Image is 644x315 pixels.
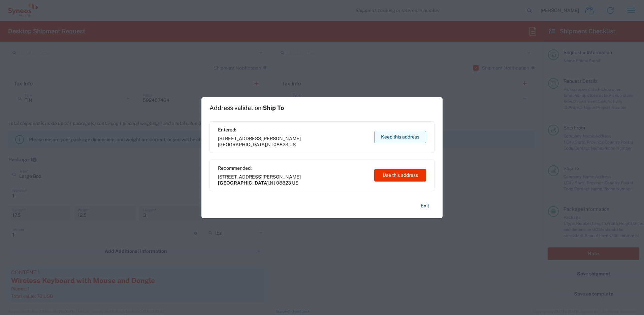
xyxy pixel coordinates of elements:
span: [STREET_ADDRESS][PERSON_NAME] , [218,135,368,148]
span: 08823 [276,180,291,186]
button: Use this address [374,169,426,182]
span: Ship To [263,104,284,111]
span: Recommended: [218,165,368,171]
button: Exit [415,200,434,212]
span: US [289,142,296,147]
span: 08823 [273,142,288,147]
span: [GEOGRAPHIC_DATA] [218,142,266,147]
span: [GEOGRAPHIC_DATA] [218,180,269,186]
span: NJ [267,142,272,147]
span: Entered: [218,127,368,133]
span: [STREET_ADDRESS][PERSON_NAME] , [218,174,368,186]
span: NJ [270,180,275,186]
span: US [292,180,298,186]
h1: Address validation: [210,104,284,112]
button: Keep this address [374,131,426,143]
